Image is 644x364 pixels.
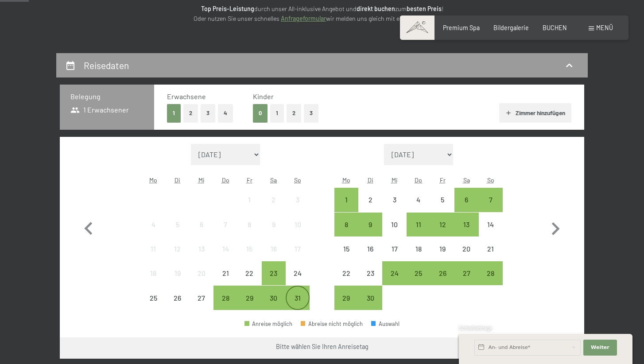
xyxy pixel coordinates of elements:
[76,144,101,310] button: Vorheriger Monat
[167,92,206,101] span: Erwachsene
[70,105,129,115] span: 1 Erwachsener
[190,213,213,236] div: Anreise nicht möglich
[334,261,358,285] div: Anreise nicht möglich
[237,213,261,236] div: Fri Aug 08 2025
[359,294,381,317] div: 30
[198,176,205,184] abbr: Mittwoch
[286,237,310,261] div: Anreise nicht möglich
[479,188,503,212] div: Sun Sep 07 2025
[368,176,373,184] abbr: Dienstag
[263,270,285,292] div: 23
[383,270,405,292] div: 24
[407,261,431,285] div: Thu Sep 25 2025
[334,286,358,310] div: Anreise möglich
[190,261,213,285] div: Anreise nicht möglich
[287,196,309,218] div: 3
[165,237,189,261] div: Anreise nicht möglich
[286,261,310,285] div: Anreise nicht möglich
[190,245,213,267] div: 13
[407,261,431,285] div: Anreise möglich
[431,188,454,212] div: Fri Sep 05 2025
[262,237,286,261] div: Sat Aug 16 2025
[237,286,261,310] div: Fri Aug 29 2025
[127,4,517,24] p: durch unser All-inklusive Angebot und zum ! Oder nutzen Sie unser schnelles wir melden uns gleich...
[294,176,301,184] abbr: Sonntag
[141,213,165,236] div: Mon Aug 04 2025
[454,261,478,285] div: Anreise möglich
[287,104,301,122] button: 2
[286,286,310,310] div: Sun Aug 31 2025
[543,144,568,310] button: Nächster Monat
[165,237,189,261] div: Tue Aug 12 2025
[70,92,144,101] h3: Belegung
[237,286,261,310] div: Anreise möglich
[190,270,213,292] div: 20
[407,213,431,236] div: Thu Sep 11 2025
[543,24,567,31] a: BUCHEN
[262,213,286,236] div: Sat Aug 09 2025
[359,196,381,218] div: 2
[142,270,164,292] div: 18
[263,245,285,267] div: 16
[238,294,260,317] div: 29
[334,188,358,212] div: Mon Sep 01 2025
[493,24,529,31] span: Bildergalerie
[263,196,285,218] div: 2
[455,221,477,243] div: 13
[591,344,609,351] span: Weiter
[165,213,189,236] div: Tue Aug 05 2025
[237,237,261,261] div: Fri Aug 15 2025
[431,188,454,212] div: Anreise nicht möglich
[382,213,406,236] div: Anreise nicht möglich
[213,213,237,236] div: Thu Aug 07 2025
[183,104,198,122] button: 2
[237,213,261,236] div: Anreise nicht möglich
[358,237,382,261] div: Anreise nicht möglich
[166,294,188,317] div: 26
[479,213,503,236] div: Anreise nicht möglich
[287,221,309,243] div: 10
[141,237,165,261] div: Anreise nicht möglich
[190,237,213,261] div: Anreise nicht möglich
[479,237,503,261] div: Anreise nicht möglich
[358,261,382,285] div: Anreise nicht möglich
[214,294,237,317] div: 28
[263,294,285,317] div: 30
[149,176,157,184] abbr: Montag
[431,261,454,285] div: Anreise möglich
[213,286,237,310] div: Anreise möglich
[262,237,286,261] div: Anreise nicht möglich
[392,176,398,184] abbr: Mittwoch
[431,213,454,236] div: Anreise möglich
[358,213,382,236] div: Tue Sep 09 2025
[358,286,382,310] div: Anreise möglich
[382,213,406,236] div: Wed Sep 10 2025
[237,237,261,261] div: Anreise nicht möglich
[479,188,503,212] div: Anreise möglich
[407,221,430,243] div: 11
[166,270,188,292] div: 19
[262,261,286,285] div: Sat Aug 23 2025
[276,342,369,351] div: Bitte wählen Sie Ihren Anreisetag
[357,5,395,12] strong: direkt buchen
[165,213,189,236] div: Anreise nicht möglich
[201,104,215,122] button: 3
[382,261,406,285] div: Anreise möglich
[334,237,358,261] div: Mon Sep 15 2025
[286,286,310,310] div: Anreise möglich
[382,237,406,261] div: Wed Sep 17 2025
[454,261,478,285] div: Sat Sep 27 2025
[358,286,382,310] div: Tue Sep 30 2025
[413,15,450,22] strong: Top Angebot.
[596,24,613,31] span: Menü
[382,188,406,212] div: Wed Sep 03 2025
[142,245,164,267] div: 11
[141,237,165,261] div: Mon Aug 11 2025
[237,188,261,212] div: Fri Aug 01 2025
[454,213,478,236] div: Sat Sep 13 2025
[431,213,454,236] div: Fri Sep 12 2025
[244,321,292,327] div: Anreise möglich
[480,221,502,243] div: 14
[499,103,571,123] button: Zimmer hinzufügen
[358,237,382,261] div: Tue Sep 16 2025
